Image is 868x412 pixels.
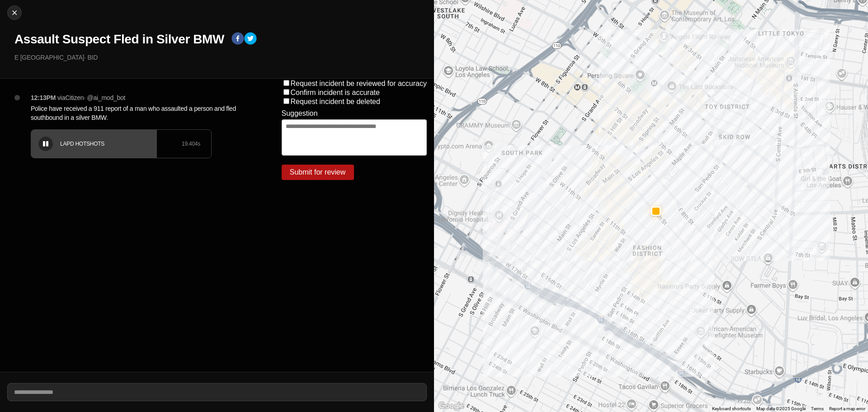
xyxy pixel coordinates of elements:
a: Terms (opens in new tab) [811,406,824,411]
p: 12:13PM [31,93,56,102]
a: Open this area in Google Maps (opens a new window) [436,400,466,412]
label: Suggestion [282,109,318,118]
img: Google [436,400,466,412]
label: Request incident be deleted [291,98,380,105]
div: 19.404 s [182,140,200,147]
button: cancel [7,5,22,20]
span: Map data ©2025 Google [756,406,806,411]
button: facebook [231,32,244,47]
p: E [GEOGRAPHIC_DATA] · BID [14,53,427,62]
p: Police have received a 911 report of a man who assaulted a person and fled southbound in a silver... [31,104,245,122]
h1: Assault Suspect Fled in Silver BMW [14,31,224,47]
p: via Citizen · @ ai_mod_bot [57,93,125,102]
button: twitter [244,32,257,47]
img: cancel [10,8,19,17]
label: Confirm incident is accurate [291,89,380,96]
button: Keyboard shortcuts [712,406,751,412]
div: LAPD HOTSHOTS [60,140,182,147]
a: Report a map error [829,406,865,411]
button: Submit for review [282,165,354,180]
label: Request incident be reviewed for accuracy [291,80,427,87]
